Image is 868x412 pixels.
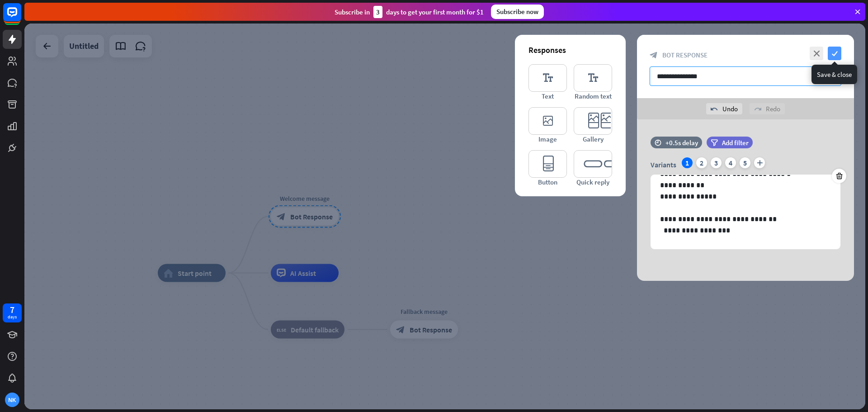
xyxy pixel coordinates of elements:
[5,393,19,407] div: ΝΚ
[655,139,661,146] i: time
[711,139,718,146] i: filter
[682,157,693,168] div: 1
[722,138,749,147] span: Add filter
[491,5,544,19] div: Subscribe now
[10,306,14,314] div: 7
[8,314,17,320] div: days
[750,103,785,114] div: Redo
[335,6,484,18] div: Subscribe in days to get your first month for $1
[754,105,761,113] i: redo
[7,4,34,31] button: Open LiveChat chat widget
[650,51,658,59] i: block_bot_response
[810,47,823,60] i: close
[3,303,22,322] a: 7 days
[725,157,736,168] div: 4
[754,157,765,168] i: plus
[662,51,708,59] span: Bot Response
[651,160,676,169] span: Variants
[706,103,742,114] div: Undo
[828,47,841,60] i: check
[665,138,698,147] div: +0.5s delay
[711,157,722,168] div: 3
[373,6,382,18] div: 3
[740,157,750,168] div: 5
[711,105,718,113] i: undo
[696,157,707,168] div: 2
